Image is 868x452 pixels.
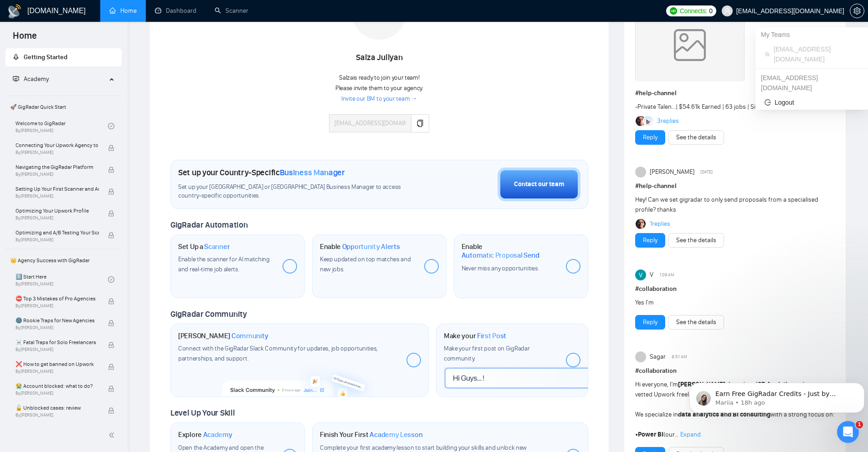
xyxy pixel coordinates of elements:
[15,360,99,369] span: ❌ How to get banned on Upwork
[643,132,657,142] a: Reply
[15,347,99,352] span: By [PERSON_NAME]
[43,298,51,305] button: Upload attachment
[6,251,121,269] span: 👑 Agency Success with GigRadar
[108,232,114,239] span: lock
[15,150,99,155] span: By [PERSON_NAME]
[26,8,41,22] img: Profile image for AI Assistant from GigRadar 📡
[680,431,701,438] span: Expand
[108,364,114,370] span: lock
[837,421,859,443] iframe: Intercom live chat
[178,168,345,178] h1: Set up your Country-Specific
[15,228,99,237] span: Optimizing and A/B Testing Your Scanner for Better Results
[15,141,99,150] span: Connecting Your Upwork Agency to GigRadar
[15,163,99,172] span: Navigating the GigRadar Platform
[178,331,268,340] h1: [PERSON_NAME]
[170,220,247,230] span: GigRadar Automation
[15,325,99,330] span: By [PERSON_NAME]
[15,125,128,131] div: AI Assistant from GigRadar 📡 • Just now
[635,284,835,294] h1: # collaboration
[15,391,99,396] span: By [PERSON_NAME]
[15,46,142,118] div: Hi there! 👋 You’re chatting with the Our team is currently outside of working hours, but I’m here...
[635,315,665,330] button: Reply
[215,7,248,15] a: searchScanner
[44,4,142,18] h1: AI Assistant from GigRadar 📡
[335,84,423,92] span: Please invite them to your agency.
[416,120,424,127] span: copy
[13,54,19,60] span: rocket
[444,345,529,362] span: Make your first post on GigRadar community.
[24,53,67,61] span: Getting Started
[668,315,724,330] button: See the details
[155,7,196,15] a: dashboardDashboard
[320,242,400,251] h1: Enable
[339,74,419,81] span: Salza is ready to join your team!
[108,123,114,129] span: check-circle
[15,184,99,193] span: Setting Up Your First Scanner and Auto-Bidder
[29,298,36,305] button: Gif picker
[170,408,235,418] span: Level Up Your Skill
[15,412,99,418] span: By [PERSON_NAME]
[643,116,653,126] img: Anisuzzaman Khan
[178,430,232,439] h1: Explore
[44,18,113,27] p: The team can also help
[635,181,835,191] h1: # help-channel
[15,215,99,221] span: By [PERSON_NAME]
[650,270,653,280] span: V
[156,295,171,309] button: Send a message…
[108,210,114,217] span: lock
[680,6,707,16] span: Connects:
[411,114,429,132] button: copy
[108,276,114,283] span: check-circle
[650,167,694,177] span: [PERSON_NAME]
[7,41,149,123] div: Hi there! 👋You’re chatting with theAI Assistant from GigRadar. 🤖Our team is currently outside of ...
[143,6,160,24] button: Home
[678,411,770,418] strong: data analytics and BI consulting
[108,188,114,195] span: lock
[14,298,21,305] button: Emoji picker
[108,431,118,440] span: double-left
[370,430,422,439] span: Academy Lesson
[222,360,377,396] img: slackcommunity-bg.png
[477,331,506,340] span: First Post
[462,264,539,272] span: Never miss any opportunities.
[755,27,868,42] div: My Teams
[108,298,114,305] span: lock
[342,242,400,251] span: Opportunity Alerts
[178,242,230,251] h1: Set Up a
[635,196,818,213] span: Hey! Can we set gigradar to only send proposals from a specialised profile? thanks
[108,320,114,326] span: lock
[341,95,417,103] a: Invite our BM to your team →
[108,145,114,151] span: lock
[650,352,666,362] span: Sagar
[850,7,864,15] a: setting
[6,6,23,24] button: go back
[498,168,580,201] button: Contact our team
[724,8,730,14] span: user
[700,168,713,176] span: [DATE]
[755,71,868,95] div: ahsanraja96@gmail.com
[170,309,247,319] span: GigRadar Community
[15,294,99,303] span: ⛔ Top 3 Mistakes of Pro Agencies
[178,183,420,200] span: Set up your [GEOGRAPHIC_DATA] or [GEOGRAPHIC_DATA] Business Manager to access country-specific op...
[13,76,19,82] span: fund-projection-screen
[686,364,868,427] iframe: Intercom notifications message
[462,251,539,260] span: Automatic Proposal Send
[5,48,122,66] li: Getting Started
[15,56,134,72] b: AI Assistant from GigRadar. 🤖
[657,117,679,126] a: 3replies
[15,193,99,199] span: By [PERSON_NAME]
[320,255,411,273] span: Keep updated on top matches and new jobs.
[160,6,176,23] div: Close
[672,353,687,361] span: 8:51 AM
[7,4,22,19] img: logo
[709,6,713,16] span: 0
[856,421,863,428] span: 1
[5,29,44,48] span: Home
[635,233,665,248] button: Reply
[635,381,834,438] span: Hi everyone, I’m , founder of and an expert vetted Upwork freelancer. We specialize in with a str...
[15,172,99,177] span: By [PERSON_NAME]
[7,41,175,143] div: AI Assistant from GigRadar 📡 says…
[8,279,175,295] textarea: Ask a question…
[108,386,114,392] span: lock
